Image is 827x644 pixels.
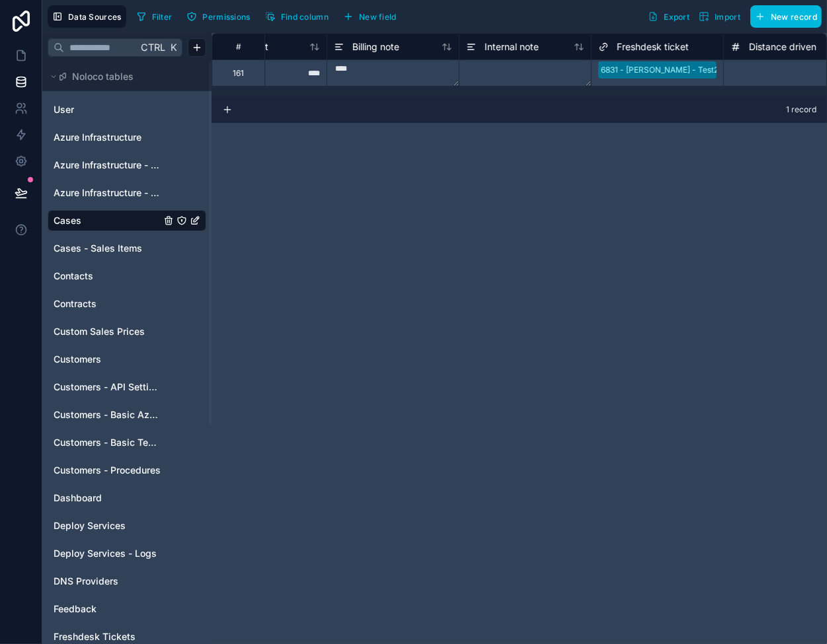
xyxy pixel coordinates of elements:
div: Azure Infrastructure [48,127,206,148]
a: Deploy Services - Logs [54,547,161,560]
span: Custom Sales Prices [54,325,145,338]
div: Contracts [48,293,206,314]
a: Customers - API Settings [54,380,161,394]
span: Dashboard [54,491,102,505]
div: # [222,42,255,52]
a: Contacts [54,269,161,283]
div: Azure Infrastructure - Domain or Workgroup [48,155,206,176]
button: Filter [132,7,177,26]
a: Dashboard [54,491,161,505]
a: Feedback [54,602,161,616]
span: Azure Infrastructure [54,131,141,144]
div: Cases - Sales Items [48,238,206,259]
div: Customers - Basic Azure Info [48,404,206,425]
span: Customers [54,353,101,366]
button: Export [643,5,694,28]
span: Contracts [54,297,97,310]
span: Cases - Sales Items [54,242,142,255]
span: DNS Providers [54,575,118,588]
button: Find column [260,7,333,26]
span: New field [359,12,397,22]
button: New record [750,5,822,28]
span: Deploy Services - Logs [54,547,157,560]
a: Contracts [54,297,161,310]
a: Customers - Basic Tech Info [54,436,161,449]
span: Find column [281,12,329,22]
div: Deploy Services [48,515,206,536]
a: Customers - Basic Azure Info [54,408,161,421]
a: User [54,103,161,116]
div: Deploy Services - Logs [48,543,206,564]
button: Noloco tables [48,67,198,86]
span: Feedback [54,602,97,616]
span: Filter [152,12,173,22]
span: Data Sources [68,12,122,22]
a: Customers - Procedures [54,464,161,477]
a: Cases - Sales Items [54,242,161,255]
span: Noloco tables [72,70,134,83]
span: Internal note [485,40,539,54]
div: 161 [233,68,244,79]
button: Permissions [182,7,255,26]
span: K [169,43,178,52]
a: Freshdesk Tickets [54,630,161,643]
button: Import [694,5,745,28]
span: 1 record [786,104,816,115]
span: Contacts [54,269,93,283]
div: Customers - Procedures [48,460,206,481]
a: Cases [54,214,161,227]
a: Customers [54,353,161,366]
div: User [48,99,206,120]
span: Billing note [352,40,399,54]
a: Azure Infrastructure - IP Management [54,186,161,199]
div: Customers - API Settings [48,376,206,398]
span: User [54,103,74,116]
div: DNS Providers [48,571,206,592]
span: Ctrl [139,39,167,55]
span: Export [664,12,689,22]
div: Customers [48,349,206,370]
a: Azure Infrastructure - Domain or Workgroup [54,159,161,172]
span: Import [715,12,740,22]
div: Dashboard [48,487,206,509]
a: Deploy Services [54,519,161,532]
span: Cases [54,214,81,227]
div: Feedback [48,598,206,620]
a: Permissions [182,7,260,26]
span: Deploy Services [54,519,126,532]
span: Freshdesk ticket [617,40,689,54]
button: New field [338,7,401,26]
a: Custom Sales Prices [54,325,161,338]
div: Customers - Basic Tech Info [48,432,206,453]
button: Data Sources [48,5,126,28]
div: Azure Infrastructure - IP Management [48,182,206,203]
a: DNS Providers [54,575,161,588]
div: Cases [48,210,206,231]
span: New record [771,12,817,22]
span: Permissions [202,12,250,22]
span: Freshdesk Tickets [54,630,136,643]
span: Distance driven [749,40,816,54]
a: New record [745,5,822,28]
div: 6831 - [PERSON_NAME] - Test2 [601,64,719,76]
a: Azure Infrastructure [54,131,161,144]
div: Custom Sales Prices [48,321,206,342]
div: Contacts [48,266,206,287]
